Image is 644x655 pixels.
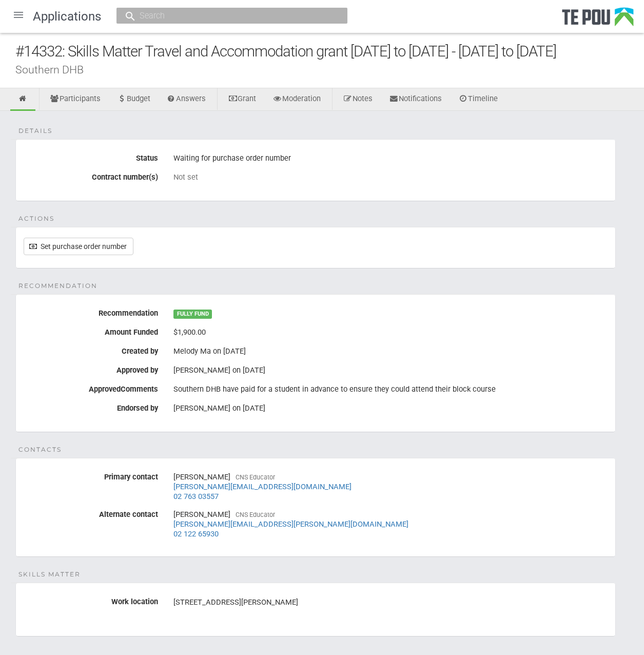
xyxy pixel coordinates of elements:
[159,88,214,111] a: Answers
[173,381,608,398] div: Southern DHB have paid for a student in advance to ensure they could attend their block course
[236,511,275,518] span: CNS Educator
[16,381,166,394] label: ApprovedComments
[16,362,166,375] label: Approved by
[173,597,608,608] address: [STREET_ADDRESS][PERSON_NAME]
[265,88,328,111] a: Moderation
[136,10,317,21] input: Search
[16,469,166,481] label: Primary contact
[18,281,97,291] span: Recommendation
[16,324,166,337] label: Amount Funded
[173,469,608,505] div: [PERSON_NAME]
[173,529,219,538] a: 02 122 65930
[18,214,54,223] span: Actions
[173,403,608,413] div: [PERSON_NAME] on [DATE]
[335,88,380,111] a: Notes
[173,506,608,542] div: [PERSON_NAME]
[173,310,212,319] span: FULLY FUND
[109,88,158,111] a: Budget
[42,88,108,111] a: Participants
[16,169,166,182] label: Contract number(s)
[173,172,608,182] div: Not set
[173,365,608,375] div: [PERSON_NAME] on [DATE]
[451,88,505,111] a: Timeline
[16,305,166,318] label: Recommendation
[173,482,352,491] a: [PERSON_NAME][EMAIL_ADDRESS][DOMAIN_NAME]
[16,593,166,606] label: Work location
[16,150,166,163] label: Status
[16,400,166,413] label: Endorsed by
[173,492,219,501] a: 02 763 03557
[173,150,608,167] div: Waiting for purchase order number
[15,41,644,63] div: #14332: Skills Matter Travel and Accommodation grant [DATE] to [DATE] - [DATE] to [DATE]
[381,88,450,111] a: Notifications
[18,126,52,136] span: Details
[16,343,166,356] label: Created by
[236,473,275,481] span: CNS Educator
[18,570,81,579] span: Skills Matter
[18,445,62,454] span: Contacts
[16,506,166,519] label: Alternate contact
[173,324,608,341] div: $1,900.00
[173,519,408,529] a: [PERSON_NAME][EMAIL_ADDRESS][PERSON_NAME][DOMAIN_NAME]
[24,238,133,255] a: Set purchase order number
[220,88,264,111] a: Grant
[173,346,608,356] div: Melody Ma on [DATE]
[15,64,644,75] div: Southern DHB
